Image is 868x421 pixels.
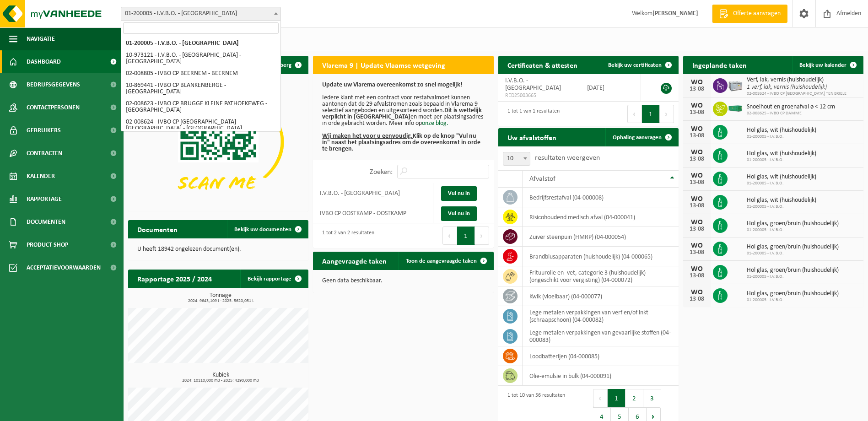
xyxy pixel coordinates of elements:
[264,56,307,74] button: Verberg
[498,128,566,146] h2: Uw afvalstoffen
[133,292,308,303] h3: Tonnage
[642,105,660,123] button: 1
[133,378,308,383] span: 2024: 10110,000 m3 - 2025: 4290,000 m3
[123,98,279,116] li: 02-008623 - IVBO CP BRUGGE KLEINE PATHOEKEWEG - [GEOGRAPHIC_DATA]
[747,274,839,280] span: 01-200005 - I.V.B.O.
[613,135,662,140] span: Ophaling aanvragen
[133,372,308,383] h3: Kubiek
[601,56,678,74] a: Bekijk uw certificaten
[688,172,706,179] div: WO
[627,105,642,123] button: Previous
[322,82,484,152] p: moet kunnen aantonen dat de 29 afvalstromen zoals bepaald in Vlarema 9 selectief aangeboden en ui...
[523,366,679,386] td: olie-emulsie in bulk (04-000091)
[503,152,530,165] span: 10
[399,252,493,270] a: Toon de aangevraagde taken
[123,80,279,98] li: 10-869441 - IVBO CP BLANKENBERGE - [GEOGRAPHIC_DATA]
[27,256,101,279] span: Acceptatievoorwaarden
[422,120,448,127] a: onze blog.
[683,56,756,74] h2: Ingeplande taken
[625,389,643,407] button: 2
[441,206,477,221] a: Vul nu in
[313,56,454,74] h2: Vlarema 9 | Update Vlaamse wetgeving
[688,79,706,86] div: WO
[128,220,187,238] h2: Documenten
[747,91,846,97] span: 02-008624 - IVBO CP [GEOGRAPHIC_DATA] TEN BRIELE
[475,227,489,245] button: Next
[688,242,706,249] div: WO
[133,299,308,303] span: 2024: 9643,109 t - 2025: 5620,051 t
[27,233,68,256] span: Product Shop
[318,226,374,246] div: 1 tot 2 van 2 resultaten
[523,227,679,247] td: zuiver steenpuin (HMRP) (04-000054)
[688,249,706,256] div: 13-08
[322,94,436,101] u: Iedere klant met een contract voor restafval
[688,219,706,226] div: WO
[747,197,816,204] span: Hol glas, wit (huishoudelijk)
[728,77,743,92] img: PB-LB-0680-HPE-GY-11
[457,227,475,245] button: 1
[747,297,839,303] span: 01-200005 - I.V.B.O.
[688,133,706,139] div: 13-08
[503,104,560,124] div: 1 tot 1 van 1 resultaten
[313,203,433,223] td: IVBO CP OOSTKAMP - OOSTKAMP
[747,220,839,227] span: Hol glas, groen/bruin (huishoudelijk)
[370,168,393,176] label: Zoeken:
[747,290,839,297] span: Hol glas, groen/bruin (huishoudelijk)
[688,226,706,232] div: 13-08
[523,266,679,286] td: frituurolie en -vet, categorie 3 (huishoudelijk) (ongeschikt voor vergisting) (04-000072)
[747,243,839,251] span: Hol glas, groen/bruin (huishoudelijk)
[688,149,706,156] div: WO
[688,86,706,92] div: 13-08
[322,278,484,284] p: Geen data beschikbaar.
[406,258,477,264] span: Toon de aangevraagde taken
[234,227,291,232] span: Bekijk uw documenten
[498,56,587,74] h2: Certificaten & attesten
[27,142,62,165] span: Contracten
[123,116,279,135] li: 02-008624 - IVBO CP [GEOGRAPHIC_DATA] [GEOGRAPHIC_DATA] - [GEOGRAPHIC_DATA]
[27,119,61,142] span: Gebruikers
[747,84,827,91] i: 1 verf, lak, vernis (huishoudelijk)
[652,10,698,17] strong: [PERSON_NAME]
[688,203,706,209] div: 13-08
[523,306,679,326] td: lege metalen verpakkingen van verf en/of inkt (schraapschoon) (04-000082)
[605,128,678,146] a: Ophaling aanvragen
[123,68,279,80] li: 02-008805 - IVBO CP BEERNEM - BEERNEM
[608,62,662,68] span: Bekijk uw certificaten
[799,62,846,68] span: Bekijk uw kalender
[523,286,679,306] td: kwik (vloeibaar) (04-000077)
[128,270,221,287] h2: Rapportage 2025 / 2024
[688,109,706,116] div: 13-08
[128,74,308,210] img: Download de VHEPlus App
[240,270,307,288] a: Bekijk rapportage
[688,289,706,296] div: WO
[747,150,816,157] span: Hol glas, wit (huishoudelijk)
[503,152,530,166] span: 10
[792,56,863,74] a: Bekijk uw kalender
[123,38,279,49] li: 01-200005 - I.V.B.O. - [GEOGRAPHIC_DATA]
[27,188,62,210] span: Rapportage
[688,179,706,186] div: 13-08
[27,27,55,50] span: Navigatie
[322,107,482,120] b: Dit is wettelijk verplicht in [GEOGRAPHIC_DATA]
[523,188,679,207] td: bedrijfsrestafval (04-000008)
[523,326,679,346] td: lege metalen verpakkingen van gevaarlijke stoffen (04-000083)
[505,92,573,99] span: RED25003665
[523,346,679,366] td: loodbatterijen (04-000085)
[523,247,679,266] td: brandblusapparaten (huishoudelijk) (04-000065)
[27,50,61,73] span: Dashboard
[688,296,706,302] div: 13-08
[643,389,661,407] button: 3
[523,207,679,227] td: risicohoudend medisch afval (04-000041)
[747,173,816,181] span: Hol glas, wit (huishoudelijk)
[271,62,291,68] span: Verberg
[688,125,706,133] div: WO
[137,246,299,253] p: U heeft 18942 ongelezen document(en).
[313,183,433,203] td: I.V.B.O. - [GEOGRAPHIC_DATA]
[747,76,846,84] span: Verf, lak, vernis (huishoudelijk)
[121,7,280,20] span: 01-200005 - I.V.B.O. - BRUGGE
[27,96,80,119] span: Contactpersonen
[593,389,608,407] button: Previous
[322,133,480,152] b: Klik op de knop "Vul nu in" naast het plaatsingsadres om de overeenkomst in orde te brengen.
[121,7,281,21] span: 01-200005 - I.V.B.O. - BRUGGE
[747,267,839,274] span: Hol glas, groen/bruin (huishoudelijk)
